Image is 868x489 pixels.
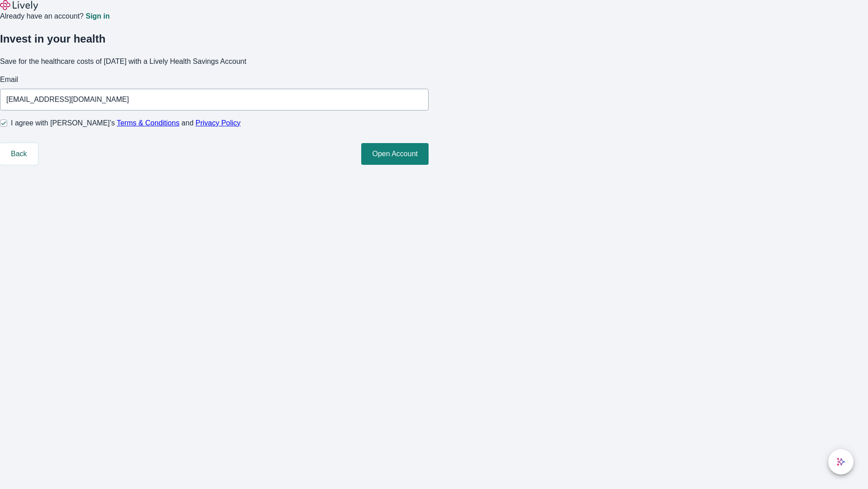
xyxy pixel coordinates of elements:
a: Privacy Policy [196,119,241,127]
button: chat [828,449,854,475]
a: Sign in [85,13,109,20]
svg: Lively AI Assistant [836,457,845,466]
span: I agree with [PERSON_NAME]’s and [11,118,241,129]
button: Open Account [361,143,429,165]
a: Terms & Conditions [117,119,179,127]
